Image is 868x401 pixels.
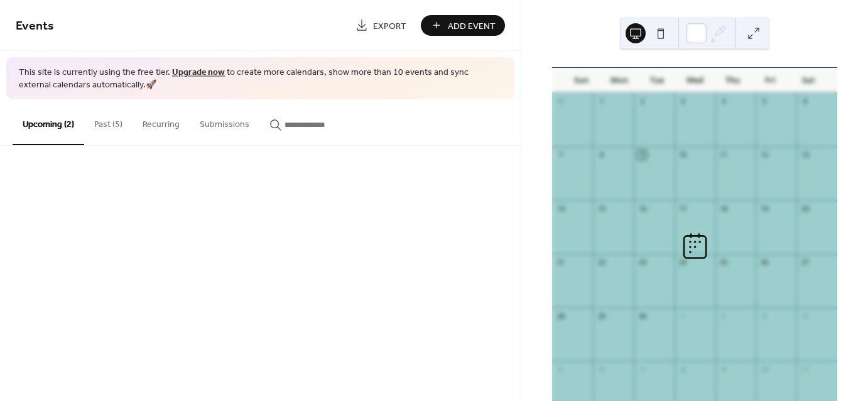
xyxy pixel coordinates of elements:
div: 1 [678,311,688,321]
div: 23 [637,258,647,267]
div: 19 [759,204,769,213]
div: 14 [556,204,565,213]
div: 25 [719,258,729,267]
div: Tue [638,68,676,93]
div: 28 [556,311,565,321]
div: 8 [678,365,688,374]
div: 26 [759,258,769,267]
div: 3 [759,311,769,321]
div: 29 [597,311,606,321]
span: This site is currently using the free tier. to create more calendars, show more than 10 events an... [19,67,502,91]
div: 10 [678,150,688,160]
div: 16 [637,204,647,213]
div: 22 [597,258,606,267]
div: Sat [789,68,827,93]
div: 4 [719,97,729,106]
div: 9 [719,365,729,374]
div: 10 [759,365,769,374]
div: 18 [719,204,729,213]
span: Export [373,19,406,33]
div: 5 [759,97,769,106]
div: 7 [637,365,647,374]
div: 5 [556,365,565,374]
div: Wed [676,68,713,93]
div: 30 [637,311,647,321]
div: 11 [800,365,810,374]
button: Past (5) [84,99,133,144]
a: Upgrade now [172,64,225,81]
div: 9 [637,150,647,160]
button: Recurring [133,99,190,144]
div: 6 [597,365,606,374]
div: 17 [678,204,688,213]
div: 31 [556,97,565,106]
span: Add Event [448,19,496,33]
div: 13 [800,150,810,160]
div: 15 [597,204,606,213]
div: Thu [713,68,751,93]
div: 1 [597,97,606,106]
span: Events [16,14,54,38]
div: Fri [751,68,789,93]
a: Export [346,15,416,36]
div: 20 [800,204,810,213]
button: Upcoming (2) [13,99,84,145]
div: 11 [719,150,729,160]
button: Submissions [190,99,259,144]
div: 2 [719,311,729,321]
div: Sun [562,68,600,93]
button: Add Event [421,15,505,36]
div: 2 [637,97,647,106]
div: 8 [597,150,606,160]
div: 7 [556,150,565,160]
div: Mon [600,68,637,93]
div: 4 [800,311,810,321]
div: 12 [759,150,769,160]
div: 6 [800,97,810,106]
div: 24 [678,258,688,267]
div: 21 [556,258,565,267]
div: 3 [678,97,688,106]
div: 27 [800,258,810,267]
